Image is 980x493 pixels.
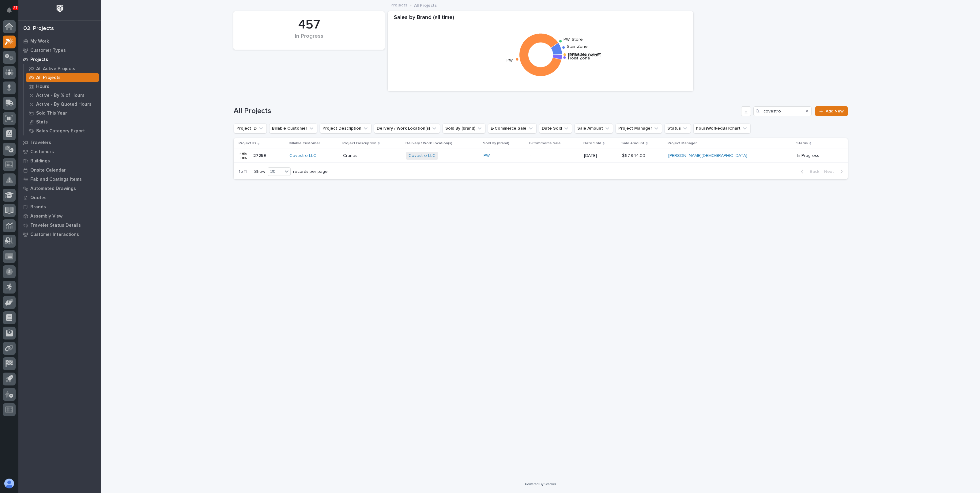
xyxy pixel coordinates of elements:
p: Project ID [239,140,256,147]
a: Customer Types [18,46,101,55]
p: $ 57,944.00 [622,152,646,158]
text: PWI [507,58,514,63]
h1: All Projects [234,107,739,116]
p: Billable Customer [289,140,320,147]
a: Add New [815,106,847,116]
div: Notifications37 [8,7,16,17]
span: Next [824,169,838,174]
p: Fab and Coatings Items [30,177,82,182]
div: 02. Projects [23,25,54,32]
a: Traveler Status Details [18,221,101,230]
p: All Active Projects [36,66,75,72]
a: Projects [390,1,407,8]
a: Assembly View [18,211,101,221]
p: Sold By (brand) [483,140,509,147]
button: Notifications [3,4,16,17]
img: Workspace Logo [54,3,66,14]
tr: 2725927259 Covestro LLC CranesCranes Covestro LLC PWI -[DATE]$ 57,944.00$ 57,944.00 [PERSON_NAME]... [234,149,848,163]
a: Stats [24,118,101,126]
p: Sales Category Export [36,128,85,134]
a: Powered By Stacker [525,482,556,486]
p: Travelers [30,140,51,146]
button: users-avatar [3,477,16,490]
p: All Projects [414,2,437,8]
p: [DATE] [584,153,617,158]
a: Active - By Quoted Hours [24,100,101,108]
p: Active - By Quoted Hours [36,102,92,107]
p: Brands [30,204,46,210]
a: Onsite Calendar [18,165,101,175]
p: Assembly View [30,214,62,219]
button: Project ID [234,123,267,133]
a: [PERSON_NAME][DEMOGRAPHIC_DATA] [668,153,747,158]
a: Quotes [18,193,101,202]
a: Hours [24,82,101,91]
a: Customer Interactions [18,230,101,239]
text: Structural Deck [568,53,598,57]
a: Travelers [18,138,101,147]
button: Date Sold [539,123,572,133]
p: Project Manager [668,140,697,147]
div: In Progress [244,33,374,46]
p: Customer Types [30,48,66,53]
p: All Projects [36,75,61,81]
a: Customers [18,147,101,156]
p: 37 [13,6,17,10]
a: Sales Category Export [24,127,101,135]
div: 457 [244,17,374,32]
div: 30 [268,169,283,175]
text: Stair Zone [567,45,588,49]
p: Active - By % of Hours [36,93,85,98]
button: E-Commerce Sale [488,123,537,133]
a: Covestro LLC [289,153,316,158]
p: - [530,153,579,158]
button: Sold By (brand) [443,123,485,133]
p: Projects [30,57,48,63]
button: Sale Amount [575,123,613,133]
p: 27259 [253,152,267,158]
a: Sold This Year [24,109,101,117]
p: E-Commerce Sale [529,140,561,147]
a: Brands [18,202,101,211]
a: Buildings [18,156,101,165]
button: Billable Customer [269,123,317,133]
p: Show [254,169,265,174]
text: Hoist Zone [568,56,590,60]
p: Customer Interactions [30,232,79,237]
p: Cranes [343,152,359,158]
a: All Projects [24,73,101,82]
button: Project Description [320,123,371,133]
p: Delivery / Work Location(s) [405,140,452,147]
p: Customers [30,149,54,155]
a: PWI [484,153,491,158]
p: Quotes [30,195,47,201]
p: Onsite Calendar [30,168,66,173]
input: Search [753,106,812,116]
a: Fab and Coatings Items [18,175,101,184]
p: Sold This Year [36,111,67,116]
p: Project Description [342,140,376,147]
p: Hours [36,84,49,89]
p: records per page [293,169,328,174]
text: [PERSON_NAME] [568,53,601,57]
button: Next [822,169,848,174]
p: Status [796,140,808,147]
p: Traveler Status Details [30,223,81,228]
a: Covestro LLC [409,153,435,158]
p: My Work [30,39,49,44]
p: Sale Amount [621,140,644,147]
p: Date Sold [583,140,601,147]
a: My Work [18,36,101,46]
a: Projects [18,55,101,64]
p: Buildings [30,158,50,164]
button: Project Manager [616,123,662,133]
button: Delivery / Work Location(s) [374,123,440,133]
button: Status [665,123,691,133]
p: 1 of 1 [234,164,252,179]
div: Sales by Brand (all time) [388,14,693,25]
button: Back [796,169,822,174]
p: Automated Drawings [30,186,76,192]
span: Add New [826,109,844,113]
text: PWI Store [563,37,583,42]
